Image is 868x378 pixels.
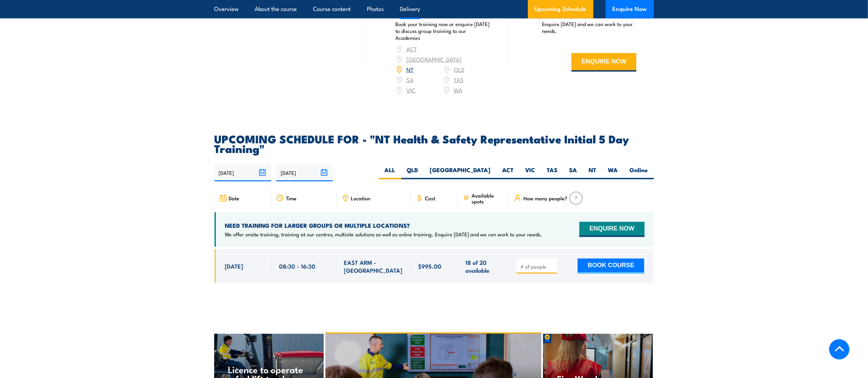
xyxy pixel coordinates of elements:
[279,262,315,270] span: 08:30 - 16:30
[401,166,424,179] label: QLD
[425,195,436,201] span: Cost
[276,164,333,181] input: To date
[520,263,555,270] input: # of people
[225,222,542,229] h4: NEED TRAINING FOR LARGER GROUPS OR MULTIPLE LOCATIONS?
[571,53,636,72] button: ENQUIRE NOW
[215,134,654,153] h2: UPCOMING SCHEDULE FOR - "NT Health & Safety Representative Initial 5 Day Training"
[344,258,403,274] span: EAST ARM - [GEOGRAPHIC_DATA]
[472,192,504,204] span: Available spots
[579,222,644,237] button: ENQUIRE NOW
[418,262,442,270] span: $995.00
[624,166,654,179] label: Online
[541,166,564,179] label: TAS
[523,195,567,201] span: How many people?
[395,21,490,41] p: Book your training now or enquire [DATE] to discuss group training to our Academies
[542,21,637,34] p: Enquire [DATE] and we can work to your needs.
[564,166,583,179] label: SA
[497,166,520,179] label: ACT
[465,258,501,274] span: 18 of 20 available
[424,166,497,179] label: [GEOGRAPHIC_DATA]
[225,231,542,238] p: We offer onsite training, training at our centres, multisite solutions as well as online training...
[578,259,644,274] button: BOOK COURSE
[225,262,243,270] span: [DATE]
[286,195,297,201] span: Time
[583,166,602,179] label: NT
[351,195,371,201] span: Location
[215,164,271,181] input: From date
[379,166,401,179] label: ALL
[602,166,624,179] label: WA
[229,195,240,201] span: Date
[520,166,541,179] label: VIC
[406,65,414,73] a: NT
